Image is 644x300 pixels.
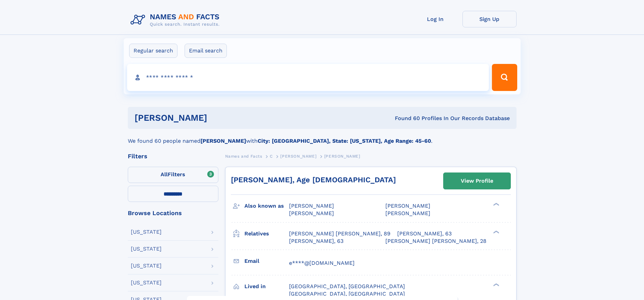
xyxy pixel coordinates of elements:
[289,210,334,216] span: [PERSON_NAME]
[408,11,462,27] a: Log In
[280,152,316,160] a: [PERSON_NAME]
[131,263,162,269] div: [US_STATE]
[289,230,390,237] a: [PERSON_NAME] [PERSON_NAME], 89
[131,280,162,285] div: [US_STATE]
[492,64,517,91] button: Search Button
[492,202,500,207] div: ❯
[129,44,177,58] label: Regular search
[131,229,162,235] div: [US_STATE]
[244,200,289,212] h3: Also known as
[128,210,218,216] div: Browse Locations
[385,210,430,216] span: [PERSON_NAME]
[324,154,360,159] span: [PERSON_NAME]
[258,138,431,144] b: City: [GEOGRAPHIC_DATA], State: [US_STATE], Age Range: 45-60
[289,203,334,209] span: [PERSON_NAME]
[131,246,162,252] div: [US_STATE]
[289,237,343,245] a: [PERSON_NAME], 63
[135,114,301,122] h1: [PERSON_NAME]
[200,138,246,144] b: [PERSON_NAME]
[492,230,500,234] div: ❯
[185,44,227,58] label: Email search
[270,152,273,160] a: C
[225,152,262,160] a: Names and Facts
[128,11,225,29] img: Logo Names and Facts
[128,129,517,145] div: We found 60 people named with .
[289,283,405,290] span: [GEOGRAPHIC_DATA], [GEOGRAPHIC_DATA]
[289,291,405,297] span: [GEOGRAPHIC_DATA], [GEOGRAPHIC_DATA]
[444,173,510,189] a: View Profile
[127,64,489,91] input: search input
[128,153,218,159] div: Filters
[492,282,500,287] div: ❯
[244,281,289,292] h3: Lived in
[461,173,493,189] div: View Profile
[385,203,430,209] span: [PERSON_NAME]
[244,255,289,267] h3: Email
[270,154,273,159] span: C
[244,228,289,239] h3: Relatives
[462,11,517,27] a: Sign Up
[161,171,168,178] span: All
[301,115,510,122] div: Found 60 Profiles In Our Records Database
[231,176,396,184] a: [PERSON_NAME], Age [DEMOGRAPHIC_DATA]
[128,167,218,183] label: Filters
[385,237,486,245] a: [PERSON_NAME] [PERSON_NAME], 28
[280,154,316,159] span: [PERSON_NAME]
[397,230,452,237] a: [PERSON_NAME], 63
